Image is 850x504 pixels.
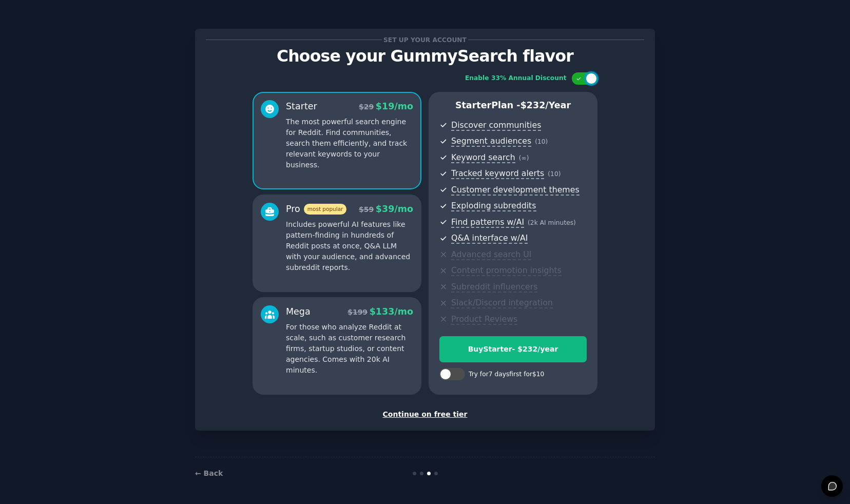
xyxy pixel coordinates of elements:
[451,217,524,228] span: Find patterns w/AI
[451,265,562,276] span: Content promotion insights
[451,120,541,131] span: Discover communities
[347,308,368,316] span: $ 199
[286,117,413,170] p: The most powerful search engine for Reddit. Find communities, search them efficiently, and track ...
[440,344,586,355] div: Buy Starter - $ 232 /year
[519,154,529,162] span: ( ∞ )
[439,99,587,112] p: Starter Plan -
[451,168,544,179] span: Tracked keyword alerts
[359,103,374,111] span: $ 29
[451,314,517,325] span: Product Reviews
[286,203,346,216] div: Pro
[286,219,413,273] p: Includes powerful AI features like pattern-finding in hundreds of Reddit posts at once, Q&A LLM w...
[451,298,553,308] span: Slack/Discord integration
[382,34,469,45] span: Set up your account
[469,370,544,379] div: Try for 7 days first for $10
[451,185,579,196] span: Customer development themes
[451,152,515,163] span: Keyword search
[376,101,413,111] span: $ 19 /mo
[286,322,413,376] p: For those who analyze Reddit at scale, such as customer research firms, startup studios, or conte...
[195,469,223,477] a: ← Back
[439,336,587,362] button: BuyStarter- $232/year
[376,204,413,214] span: $ 39 /mo
[451,249,531,260] span: Advanced search UI
[465,74,567,83] div: Enable 33% Annual Discount
[206,409,644,420] div: Continue on free tier
[359,205,374,214] span: $ 59
[451,201,536,211] span: Exploding subreddits
[528,219,576,226] span: ( 2k AI minutes )
[520,100,571,110] span: $ 232 /year
[451,233,528,244] span: Q&A interface w/AI
[451,282,537,293] span: Subreddit influencers
[286,100,317,113] div: Starter
[548,170,561,178] span: ( 10 )
[304,204,347,215] span: most popular
[286,305,311,318] div: Mega
[370,306,413,317] span: $ 133 /mo
[535,138,548,145] span: ( 10 )
[206,47,644,65] p: Choose your GummySearch flavor
[451,136,531,147] span: Segment audiences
